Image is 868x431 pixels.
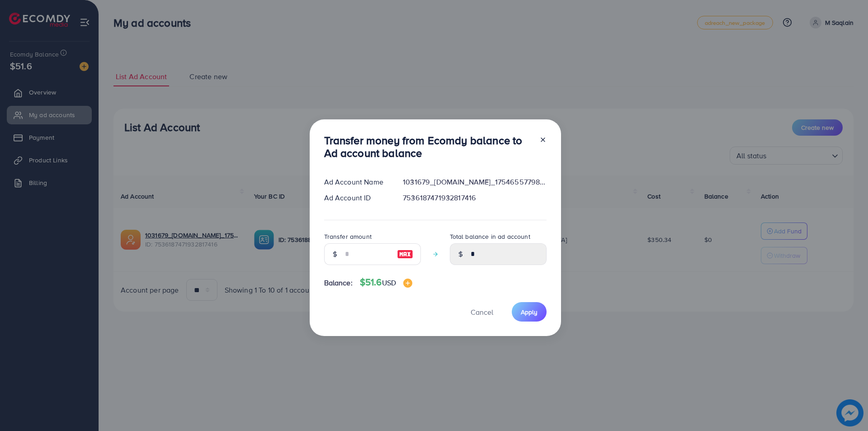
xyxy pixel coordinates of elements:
[397,249,413,260] img: image
[459,302,505,322] button: Cancel
[512,302,547,322] button: Apply
[324,134,532,160] h3: Transfer money from Ecomdy balance to Ad account balance
[450,232,530,241] label: Total balance in ad account
[396,177,553,187] div: 1031679_[DOMAIN_NAME]_1754655779887
[324,232,372,241] label: Transfer amount
[317,177,396,187] div: Ad Account Name
[324,278,353,288] span: Balance:
[382,278,396,288] span: USD
[471,307,493,317] span: Cancel
[360,277,412,288] h4: $51.6
[403,279,412,288] img: image
[317,193,396,203] div: Ad Account ID
[521,308,538,317] span: Apply
[396,193,553,203] div: 7536187471932817416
